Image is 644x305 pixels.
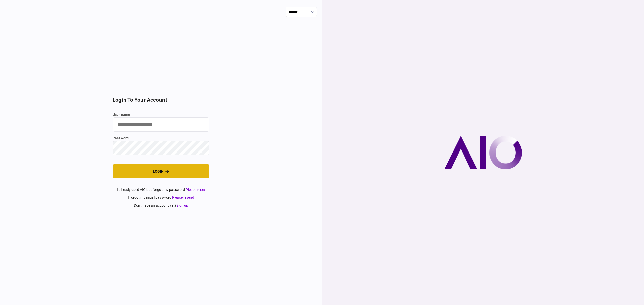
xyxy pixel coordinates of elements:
[113,136,209,141] label: password
[113,97,209,103] h2: login to your account
[186,188,205,192] a: Please reset
[113,117,209,132] input: user name
[444,136,522,169] img: AIO company logo
[113,203,209,208] div: don't have an account yet ?
[176,203,188,207] a: Sign up
[286,7,317,17] input: show language options
[113,141,209,155] input: password
[113,187,209,192] div: I already used AIO but forgot my password
[113,112,209,117] label: user name
[113,195,209,200] div: I forgot my initial password
[172,195,194,199] a: Please resend
[113,164,209,178] button: login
